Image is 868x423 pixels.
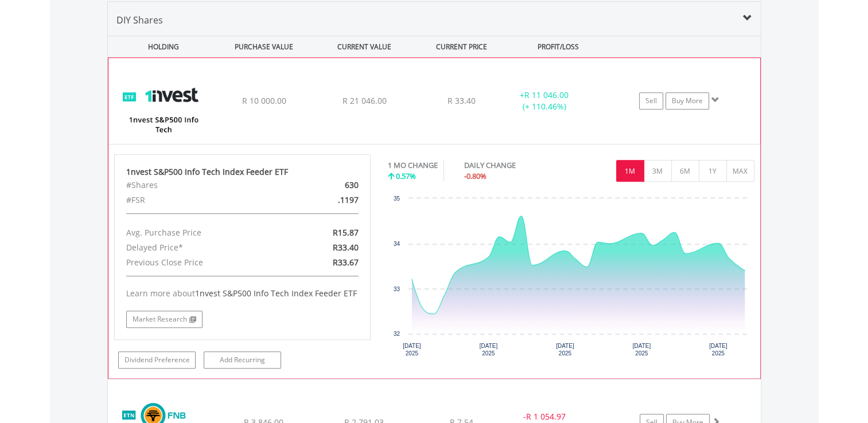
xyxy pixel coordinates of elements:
div: 1nvest S&P500 Info Tech Index Feeder ETF [126,166,359,178]
text: 34 [394,241,400,247]
div: PURCHASE VALUE [215,36,313,57]
div: 630 [284,178,367,193]
div: DAILY CHANGE [464,160,556,171]
img: EQU.ZA.ETF5IT.png [114,72,213,141]
span: R33.40 [333,242,359,253]
text: 32 [394,331,400,337]
span: R33.67 [333,257,359,268]
text: [DATE] 2025 [403,343,421,357]
div: #Shares [118,178,284,193]
div: Learn more about [126,288,359,299]
button: 6M [671,160,699,182]
span: R 21 046.00 [342,95,386,106]
span: R 33.40 [447,95,476,106]
div: HOLDING [108,36,213,57]
span: 0.57% [396,171,416,181]
text: 33 [394,286,400,292]
div: Avg. Purchase Price [118,225,284,240]
text: [DATE] 2025 [633,343,651,357]
div: + (+ 110.46%) [501,89,587,112]
div: Previous Close Price [118,255,284,270]
a: Buy More [665,92,709,109]
svg: Interactive chart [388,193,754,365]
text: [DATE] 2025 [556,343,574,357]
text: [DATE] 2025 [480,343,498,357]
button: MAX [726,160,754,182]
div: PROFIT/LOSS [509,36,608,57]
a: Add Recurring [204,351,281,369]
text: 35 [394,195,400,202]
span: R 11 046.00 [524,89,569,100]
div: CURRENT VALUE [316,36,414,57]
button: 3M [644,160,672,182]
div: Delayed Price* [118,240,284,255]
div: #FSR [118,193,284,207]
span: R15.87 [333,227,359,238]
div: .1197 [284,193,367,207]
button: 1Y [699,160,727,182]
a: Market Research [126,311,203,328]
span: DIY Shares [116,14,163,26]
div: 1 MO CHANGE [388,160,438,171]
a: Sell [639,92,663,109]
span: R 10 000.00 [242,95,286,106]
span: -0.80% [464,171,486,181]
div: Chart. Highcharts interactive chart. [388,193,754,365]
text: [DATE] 2025 [709,343,727,357]
a: Dividend Preference [118,351,196,369]
span: 1nvest S&P500 Info Tech Index Feeder ETF [195,288,357,299]
div: CURRENT PRICE [415,36,507,57]
button: 1M [616,160,644,182]
span: R 1 054.97 [526,411,566,422]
